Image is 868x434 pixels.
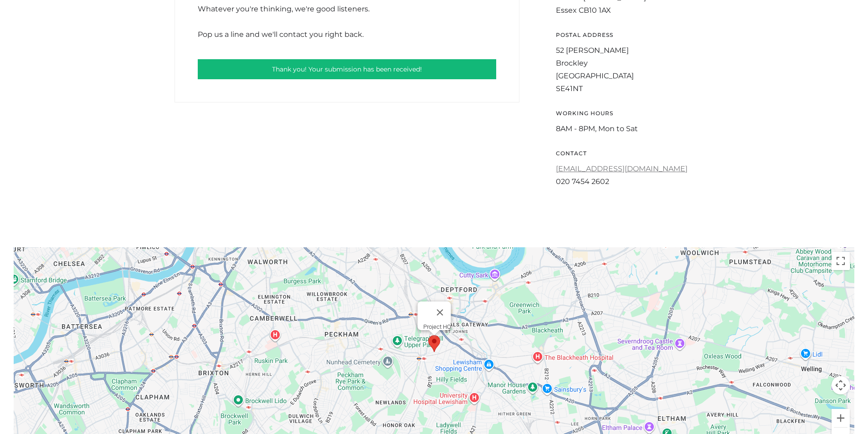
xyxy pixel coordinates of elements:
div: Project HQ [423,323,451,330]
div: 8AM - 8PM, Mon to Sat [556,123,694,135]
button: Zoom in [832,409,850,427]
div: WORKING HOURS [556,109,694,118]
button: Map camera controls [832,376,850,394]
button: Close [429,301,451,323]
div: Map pin showing location of Project HQ [428,335,440,352]
div: CONTACT [556,149,694,158]
button: Toggle fullscreen view [832,252,850,270]
div: 52 [PERSON_NAME] Brockley [GEOGRAPHIC_DATA] SE41NT [556,44,694,95]
a: [EMAIL_ADDRESS][DOMAIN_NAME] [556,164,688,173]
div: Whatever you're thinking, we're good listeners. Pop us a line and we'll contact you right back. [198,3,496,41]
div: postal address [556,31,694,40]
div: Get In Touch Form success [198,59,496,79]
div: Thank you! Your submission has been received! [211,63,483,75]
div: 020 7454 2602 [556,175,694,188]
